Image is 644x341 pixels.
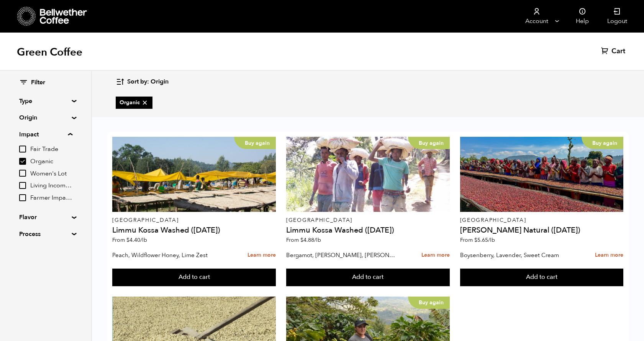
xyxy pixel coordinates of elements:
[460,269,624,286] button: Add to cart
[286,269,450,286] button: Add to cart
[286,218,450,223] p: [GEOGRAPHIC_DATA]
[488,236,495,244] span: /lb
[460,249,571,261] p: Boysenberry, Lavender, Sweet Cream
[234,137,276,149] p: Buy again
[30,157,72,166] span: Organic
[112,137,276,212] a: Buy again
[30,145,72,154] span: Fair Trade
[300,236,321,244] bdi: 4.88
[30,170,72,178] span: Women's Lot
[247,247,276,264] a: Learn more
[19,213,72,222] summary: Flavor
[286,249,397,261] p: Bergamot, [PERSON_NAME], [PERSON_NAME]
[140,236,147,244] span: /lb
[120,99,149,107] span: Organic
[30,182,72,190] span: Living Income Pricing
[460,137,624,212] a: Buy again
[19,194,26,201] input: Farmer Impact Fund
[582,137,623,149] p: Buy again
[460,236,495,244] span: From
[112,218,276,223] p: [GEOGRAPHIC_DATA]
[611,47,625,56] span: Cart
[19,182,26,189] input: Living Income Pricing
[19,146,26,152] input: Fair Trade
[286,137,450,212] a: Buy again
[286,236,321,244] span: From
[460,218,624,223] p: [GEOGRAPHIC_DATA]
[474,236,477,244] span: $
[300,236,303,244] span: $
[126,236,129,244] span: $
[112,236,147,244] span: From
[421,247,450,264] a: Learn more
[19,130,72,139] summary: Impact
[408,137,450,149] p: Buy again
[19,230,72,239] summary: Process
[30,194,72,202] span: Farmer Impact Fund
[314,236,321,244] span: /lb
[460,226,624,234] h4: [PERSON_NAME] Natural ([DATE])
[112,269,276,286] button: Add to cart
[19,113,72,122] summary: Origin
[595,247,623,264] a: Learn more
[474,236,495,244] bdi: 5.65
[601,47,627,56] a: Cart
[116,73,169,91] button: Sort by: Origin
[127,78,169,86] span: Sort by: Origin
[19,158,26,165] input: Organic
[408,297,450,309] p: Buy again
[19,170,26,177] input: Women's Lot
[286,226,450,234] h4: Limmu Kossa Washed ([DATE])
[112,249,223,261] p: Peach, Wildflower Honey, Lime Zest
[19,97,72,106] summary: Type
[112,226,276,234] h4: Limmu Kossa Washed ([DATE])
[31,79,45,87] span: Filter
[17,45,82,59] h1: Green Coffee
[126,236,147,244] bdi: 4.40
